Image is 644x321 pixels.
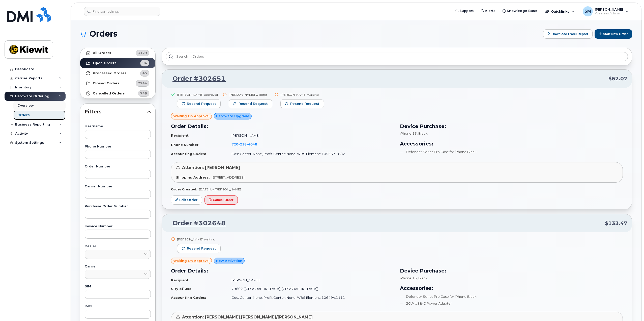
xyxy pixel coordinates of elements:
span: Filters [85,108,147,115]
label: Invoice Number [85,225,151,228]
button: Resend request [177,244,221,253]
label: IMEI [85,305,151,308]
h3: Accessories: [400,140,623,147]
strong: Shipping Address: [176,175,210,179]
span: iPhone 15 [400,131,417,135]
a: Edit Order [171,195,202,205]
label: SIM [85,285,151,288]
strong: Accounting Codes: [171,152,206,156]
span: 218 [238,142,247,146]
strong: Recipient: [171,278,190,282]
a: Processed Orders45 [80,68,155,78]
iframe: Messenger Launcher [622,299,640,317]
strong: Cancelled Orders [93,91,125,95]
label: Phone Number [85,145,151,148]
strong: Phone Number [171,143,198,147]
strong: Order Created: [171,187,197,191]
a: Open Orders94 [80,58,155,68]
li: Defender Series Pro Case for iPhone Black [400,150,623,154]
span: Attention: [PERSON_NAME] [182,165,240,170]
a: Order #302651 [166,74,226,83]
strong: Accounting Codes: [171,295,206,300]
span: iPhone 15 [400,276,417,280]
span: 45 [142,71,147,76]
span: New Activation [216,258,242,263]
span: Resend request [187,102,216,106]
strong: All Orders [93,51,111,55]
td: Cost Center: None, Profit Center: None, WBS Element: 105567.1882 [227,150,394,158]
h3: Device Purchase: [400,267,623,275]
button: Start New Order [595,29,632,39]
span: [STREET_ADDRESS] [212,175,245,179]
h3: Device Purchase: [400,122,623,130]
div: [PERSON_NAME] waiting [280,92,324,97]
strong: Open Orders [93,61,116,65]
h3: Accessories: [400,284,623,292]
h3: Order Details: [171,122,394,130]
span: Waiting On Approval [173,258,210,263]
label: Carrier [85,265,151,268]
div: [PERSON_NAME] waiting [229,92,272,97]
label: Carrier Number [85,185,151,188]
button: Resend request [229,99,272,108]
td: [PERSON_NAME] [227,131,394,140]
label: Order Number [85,165,151,168]
a: All Orders3129 [80,48,155,58]
label: Purchase Order Number [85,205,151,208]
td: 79602 ([GEOGRAPHIC_DATA], [GEOGRAPHIC_DATA]) [227,284,394,293]
span: Attention: [PERSON_NAME].[PERSON_NAME]/[PERSON_NAME] [182,315,313,319]
span: Waiting On Approval [173,114,210,118]
span: Hardware Upgrade [216,114,249,118]
td: Cost Center: None, Profit Center: None, WBS Element: 106494.1111 [227,293,394,302]
span: , Black [417,131,428,135]
span: 2244 [138,81,147,86]
strong: City of Use: [171,287,192,291]
label: Username [85,125,151,128]
span: $133.47 [605,220,627,227]
span: Resend request [187,246,216,251]
span: 720 [231,142,257,146]
strong: Recipient: [171,133,190,137]
div: [PERSON_NAME] approved [177,92,221,97]
button: Download Excel Report [543,29,593,39]
strong: Processed Orders [93,71,126,75]
a: Closed Orders2244 [80,78,155,88]
span: 94 [142,61,147,65]
span: Resend request [290,102,319,106]
span: [DATE] by [PERSON_NAME] [199,187,241,191]
button: Cancel Order [204,195,238,205]
h3: Order Details: [171,267,394,275]
span: $62.07 [608,75,627,82]
label: Dealer [85,245,151,248]
span: 3129 [138,51,147,55]
div: [PERSON_NAME] waiting [177,237,221,241]
strong: Closed Orders [93,81,120,85]
button: Resend request [280,99,324,108]
span: , Black [417,276,428,280]
input: Search in orders [166,52,628,61]
td: [PERSON_NAME] [227,276,394,285]
a: Cancelled Orders746 [80,88,155,98]
span: 746 [140,91,147,96]
span: Orders [90,30,118,38]
span: Resend request [239,102,268,106]
li: Defender Series Pro Case for iPhone Black [400,294,623,299]
a: Order #302648 [166,219,226,228]
li: 20W USB-C Power Adapter [400,301,623,306]
a: 7202184048 [231,142,263,146]
button: Resend request [177,99,221,108]
span: 4048 [247,142,257,146]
